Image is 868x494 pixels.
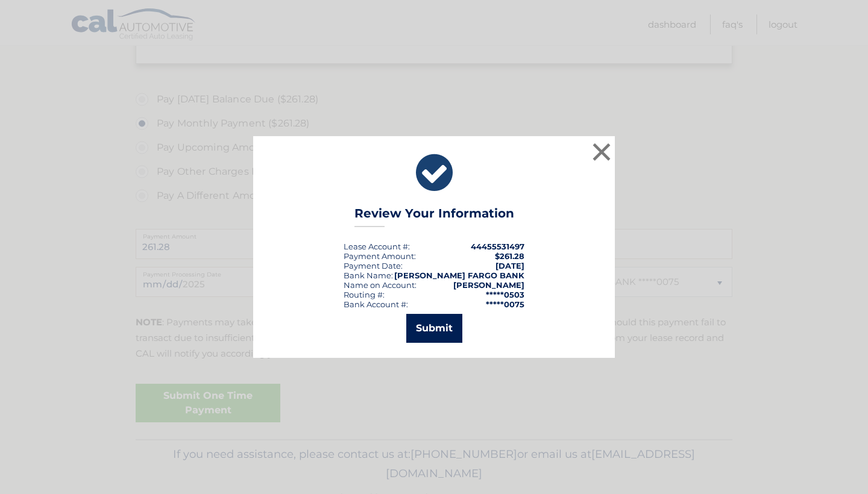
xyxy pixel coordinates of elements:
[495,261,524,270] span: [DATE]
[354,206,514,227] h3: Review Your Information
[453,280,524,290] strong: [PERSON_NAME]
[471,242,524,251] strong: 44455531497
[344,261,403,270] div: :
[344,280,417,290] div: Name on Account:
[406,314,462,343] button: Submit
[495,251,524,261] span: $261.28
[590,140,614,164] button: ×
[344,270,393,280] div: Bank Name:
[394,270,524,280] strong: [PERSON_NAME] FARGO BANK
[344,251,416,261] div: Payment Amount:
[344,261,401,270] span: Payment Date
[344,242,410,251] div: Lease Account #:
[344,290,385,299] div: Routing #:
[344,299,408,309] div: Bank Account #:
